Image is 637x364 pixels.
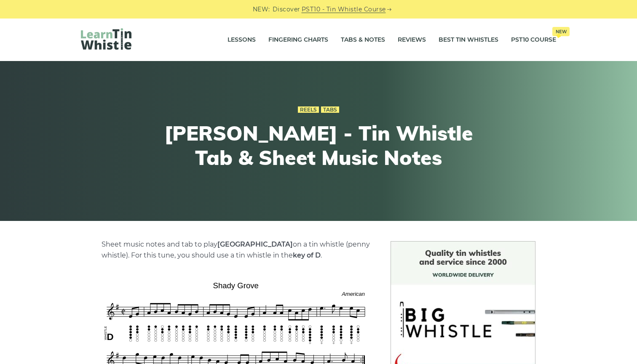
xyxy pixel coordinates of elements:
a: Lessons [227,29,256,50]
p: Sheet music notes and tab to play on a tin whistle (penny whistle). For this tune, you should use... [102,239,370,261]
a: Tabs [321,106,339,113]
a: Best Tin Whistles [439,29,498,50]
a: Reels [298,106,319,113]
h1: [PERSON_NAME] - Tin Whistle Tab & Sheet Music Notes [163,121,474,170]
a: Tabs & Notes [341,29,385,50]
a: Fingering Charts [268,29,328,50]
img: LearnTinWhistle.com [81,28,131,50]
a: Reviews [398,29,426,50]
strong: [GEOGRAPHIC_DATA] [217,240,293,248]
a: PST10 CourseNew [511,29,556,50]
span: New [552,27,570,36]
strong: key of D [293,251,321,259]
